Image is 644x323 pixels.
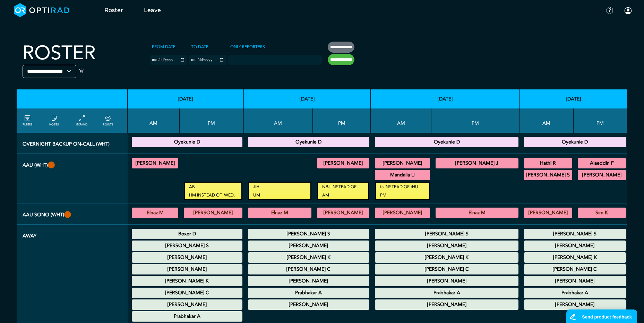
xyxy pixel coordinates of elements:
[180,108,244,133] th: PM
[524,137,626,147] div: Overnight backup on-call 18:30 - 08:30
[249,265,368,273] summary: [PERSON_NAME] C
[318,209,368,217] summary: [PERSON_NAME]
[431,108,520,133] th: PM
[524,158,572,168] div: CT Trauma & Urgent/MRI Trauma & Urgent 08:30 - 13:30
[376,265,517,273] summary: [PERSON_NAME] C
[313,108,371,133] th: PM
[133,253,241,262] summary: [PERSON_NAME]
[249,242,368,250] summary: [PERSON_NAME]
[376,209,429,217] summary: [PERSON_NAME]
[525,277,625,285] summary: [PERSON_NAME]
[249,253,368,262] summary: [PERSON_NAME] K
[375,137,518,147] div: Overnight backup on-call 18:30 - 08:30
[436,208,518,218] div: General US 13:30 - 18:30
[371,89,520,108] th: [DATE]
[133,209,177,217] summary: Elnaz M
[376,242,517,250] summary: [PERSON_NAME]
[17,203,128,225] th: AAU Sono (WHT)
[132,208,178,218] div: General US 08:30 - 13:00
[524,288,626,298] div: Annual Leave 00:00 - 23:59
[525,159,571,167] summary: Hathi R
[317,208,369,218] div: General US 13:30 - 18:30
[133,289,241,297] summary: [PERSON_NAME] C
[376,253,517,262] summary: [PERSON_NAME] K
[524,252,626,263] div: Maternity Leave 00:00 - 23:59
[150,42,178,52] label: From date
[437,159,517,167] summary: [PERSON_NAME] J
[248,276,369,286] div: Annual Leave 00:00 - 23:59
[249,289,368,297] summary: Prabhakar A
[133,159,177,167] summary: [PERSON_NAME]
[375,208,430,218] div: General US 08:30 - 13:00
[133,312,241,321] summary: Prabhakar A
[249,300,368,309] summary: [PERSON_NAME]
[76,114,87,127] a: collapse/expand entries
[375,299,518,310] div: Other Leave 00:00 - 23:59
[525,230,625,238] summary: [PERSON_NAME] S
[248,137,369,147] div: Overnight backup on-call 18:30 - 08:30
[133,138,241,146] summary: Oyekunle D
[133,265,241,273] summary: [PERSON_NAME]
[228,42,267,52] label: Only Reporters
[371,108,431,133] th: AM
[133,300,241,309] summary: [PERSON_NAME]
[524,299,626,310] div: Other Leave 00:00 - 23:59
[574,108,627,133] th: PM
[229,56,264,62] input: null
[248,229,369,239] div: Annual Leave 00:00 - 23:59
[525,265,625,273] summary: [PERSON_NAME] C
[248,241,369,251] div: Maternity Leave 00:00 - 23:59
[244,108,313,133] th: AM
[525,171,571,179] summary: [PERSON_NAME] S
[17,154,128,203] th: AAU (WHT)
[248,264,369,274] div: Annual Leave 00:00 - 23:59
[525,253,625,262] summary: [PERSON_NAME] K
[520,108,574,133] th: AM
[14,3,70,17] img: brand-opti-rad-logos-blue-and-white-d2f68631ba2948856bd03f2d395fb146ddc8fb01b4b6e9315ea85fa773367...
[49,114,59,127] a: show/hide notes
[132,299,242,310] div: Annual Leave 00:00 - 23:59
[248,299,369,310] div: Other Leave 00:00 - 23:59
[249,138,368,146] summary: Oyekunle D
[578,208,626,218] div: General US 13:30 - 18:30
[375,252,518,263] div: Maternity Leave 00:00 - 23:59
[524,229,626,239] div: Annual Leave 00:00 - 23:59
[376,289,517,297] summary: Prabhakar A
[524,241,626,251] div: Maternity Leave 00:00 - 23:59
[132,241,242,251] div: Annual Leave 00:00 - 23:59
[376,171,429,179] summary: Mandalia U
[579,209,625,217] summary: Sim K
[318,159,368,167] summary: [PERSON_NAME]
[184,208,242,218] div: General US 13:30 - 18:30
[376,230,517,238] summary: [PERSON_NAME] S
[375,229,518,239] div: Annual Leave 00:00 - 23:59
[185,183,241,199] small: AB HM INSTEAD OF WED.
[23,42,96,65] h2: Roster
[133,242,241,250] summary: [PERSON_NAME] S
[132,276,242,286] div: Maternity Leave 00:00 - 23:59
[375,241,518,251] div: Maternity Leave 00:00 - 23:59
[525,242,625,250] summary: [PERSON_NAME]
[17,133,128,154] th: Overnight backup on-call (WHT)
[375,288,518,298] div: Annual Leave 00:00 - 23:59
[249,183,310,199] small: JIH UM
[132,288,242,298] div: Annual Leave 00:00 - 23:59
[189,42,211,52] label: To date
[525,209,571,217] summary: [PERSON_NAME]
[128,89,244,108] th: [DATE]
[579,159,625,167] summary: Alaeddin F
[524,264,626,274] div: Annual Leave 00:00 - 23:59
[376,277,517,285] summary: [PERSON_NAME]
[524,276,626,286] div: Annual Leave 00:00 - 23:59
[317,158,369,168] div: CT Trauma & Urgent/MRI Trauma & Urgent 13:30 - 18:30
[248,288,369,298] div: Annual Leave 00:00 - 23:59
[132,229,242,239] div: Annual Leave 00:00 - 23:59
[249,277,368,285] summary: [PERSON_NAME]
[375,158,430,168] div: CT Trauma & Urgent/MRI Trauma & Urgent 08:30 - 13:30
[133,230,241,238] summary: Boxer D
[103,114,113,127] a: collapse/expand expected points
[376,159,429,167] summary: [PERSON_NAME]
[375,264,518,274] div: Annual Leave 00:00 - 23:59
[133,277,241,285] summary: [PERSON_NAME] K
[525,138,625,146] summary: Oyekunle D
